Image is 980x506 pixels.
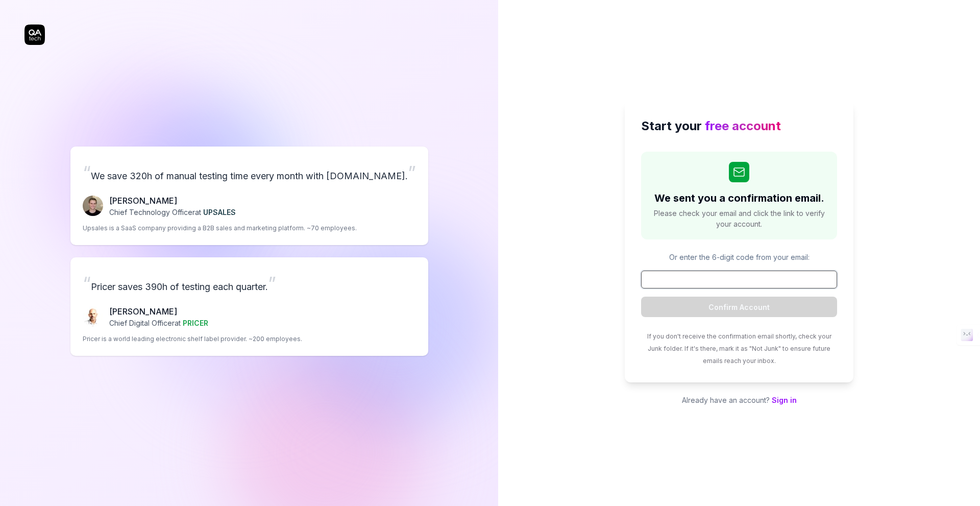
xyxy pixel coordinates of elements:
span: Please check your email and click the link to verify your account. [651,208,827,229]
span: “ [83,272,91,295]
a: “We save 320h of manual testing time every month with [DOMAIN_NAME].”Fredrik Seidl[PERSON_NAME]Ch... [70,147,428,245]
button: Confirm Account [641,297,837,317]
p: [PERSON_NAME] [109,195,236,207]
h2: We sent you a confirmation email. [654,190,824,206]
a: “Pricer saves 390h of testing each quarter.”Chris Chalkitis[PERSON_NAME]Chief Digital Officerat P... [70,257,428,356]
p: Pricer saves 390h of testing each quarter. [83,270,416,297]
p: Already have an account? [625,395,853,405]
span: If you don't receive the confirmation email shortly, check your Junk folder. If it's there, mark ... [647,332,831,365]
p: We save 320h of manual testing time every month with [DOMAIN_NAME]. [83,159,416,186]
p: Upsales is a SaaS company providing a B2B sales and marketing platform. ~70 employees. [83,224,357,233]
span: PRICER [183,319,208,327]
span: ” [408,161,416,184]
span: “ [83,161,91,184]
span: ” [268,272,276,295]
p: Pricer is a world leading electronic shelf label provider. ~200 employees. [83,334,302,344]
p: Chief Digital Officer at [109,318,208,328]
img: Fredrik Seidl [83,196,103,216]
span: UPSALES [203,208,236,216]
img: Chris Chalkitis [83,306,103,327]
p: [PERSON_NAME] [109,305,208,318]
h2: Start your [641,117,837,135]
p: Or enter the 6-digit code from your email: [641,252,837,262]
a: Sign in [772,396,797,404]
p: Chief Technology Officer at [109,207,236,218]
span: free account [705,118,781,133]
